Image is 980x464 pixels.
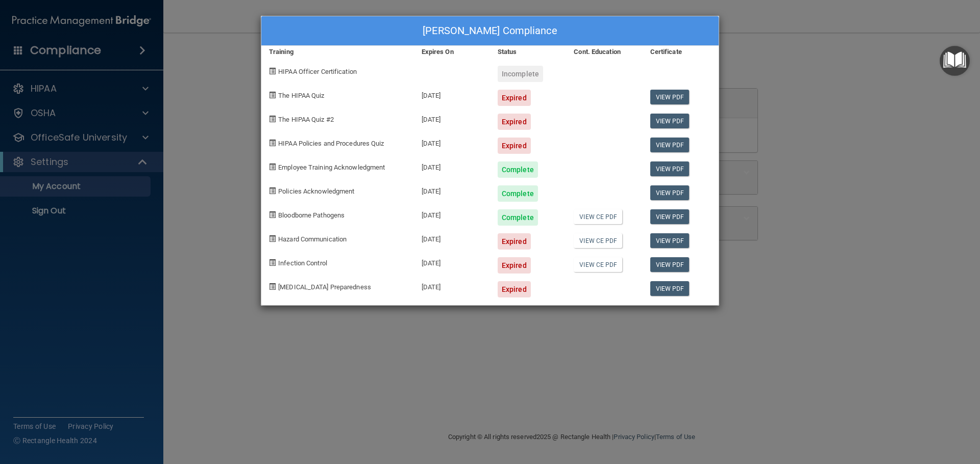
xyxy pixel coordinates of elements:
[498,209,538,226] div: Complete
[278,211,345,219] span: Bloodborne Pathogens
[278,116,334,123] span: The HIPAA Quiz #2
[498,66,543,82] div: Incomplete
[498,281,531,297] div: Expired
[490,46,566,58] div: Status
[414,106,490,130] div: [DATE]
[650,281,690,296] a: View PDF
[498,114,531,130] div: Expired
[574,209,622,224] a: View CE PDF
[414,82,490,106] div: [DATE]
[414,274,490,297] div: [DATE]
[498,233,531,250] div: Expired
[414,130,490,154] div: [DATE]
[498,161,538,178] div: Complete
[940,46,970,76] button: Open Resource Center
[278,235,347,243] span: Hazard Communication
[574,257,622,272] a: View CE PDF
[566,46,642,58] div: Cont. Education
[278,259,327,267] span: Infection Control
[278,140,384,147] span: HIPAA Policies and Procedures Quiz
[650,185,690,200] a: View PDF
[650,90,690,104] a: View PDF
[414,250,490,274] div: [DATE]
[261,46,414,58] div: Training
[650,138,690,152] a: View PDF
[278,187,354,195] span: Policies Acknowledgment
[650,209,690,224] a: View PDF
[414,178,490,202] div: [DATE]
[414,46,490,58] div: Expires On
[650,161,690,176] a: View PDF
[498,138,531,154] div: Expired
[498,90,531,106] div: Expired
[498,257,531,274] div: Expired
[278,283,371,291] span: [MEDICAL_DATA] Preparedness
[414,202,490,226] div: [DATE]
[414,226,490,250] div: [DATE]
[414,154,490,178] div: [DATE]
[278,163,385,171] span: Employee Training Acknowledgment
[498,185,538,202] div: Complete
[643,46,719,58] div: Certificate
[261,16,719,46] div: [PERSON_NAME] Compliance
[278,92,324,99] span: The HIPAA Quiz
[574,233,622,248] a: View CE PDF
[650,114,690,128] a: View PDF
[650,257,690,272] a: View PDF
[650,233,690,248] a: View PDF
[278,68,357,75] span: HIPAA Officer Certification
